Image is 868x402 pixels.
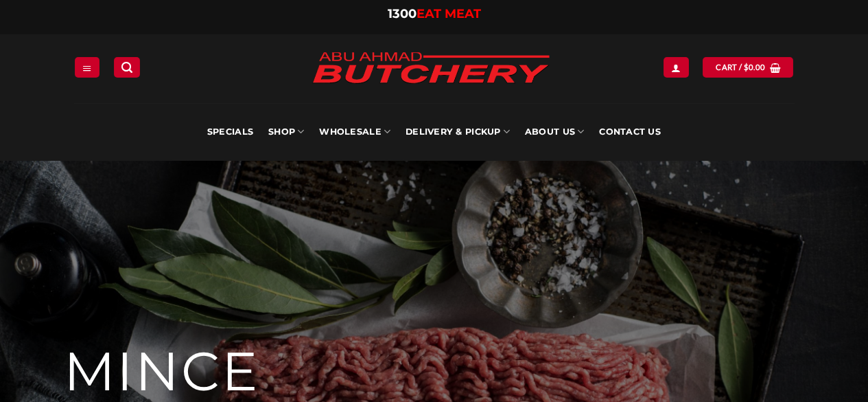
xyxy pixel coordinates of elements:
[268,103,304,161] a: SHOP
[716,61,765,74] span: Cart /
[744,63,766,71] bdi: 0.00
[525,103,584,161] a: About Us
[388,6,417,21] span: 1300
[744,61,749,74] span: $
[664,57,688,77] a: Login
[406,103,510,161] a: Delivery & Pickup
[417,6,481,21] span: EAT MEAT
[114,57,140,77] a: Search
[599,103,661,161] a: Contact Us
[388,6,481,21] a: 1300EAT MEAT
[703,57,793,77] a: View cart
[207,103,253,161] a: Specials
[75,57,99,77] a: Menu
[319,103,390,161] a: Wholesale
[301,43,561,95] img: Abu Ahmad Butchery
